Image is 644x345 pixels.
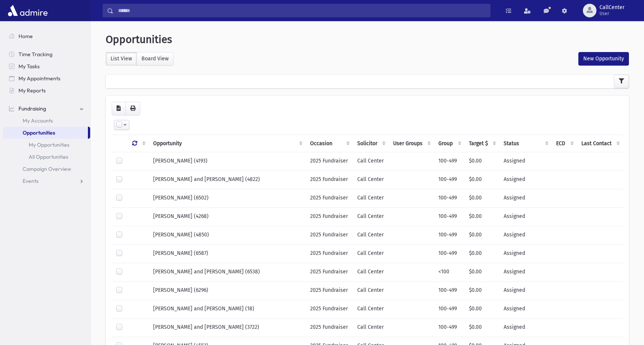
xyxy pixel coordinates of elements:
[434,300,464,318] td: 100-499
[464,207,499,226] td: $0.00
[434,281,464,300] td: 100-499
[153,176,260,182] span: [PERSON_NAME] and [PERSON_NAME] (4822)
[18,63,40,70] span: My Tasks
[125,102,140,115] button: Print
[112,102,126,115] button: CSV
[353,207,389,226] td: Call Center
[434,189,464,207] td: 100-499
[499,226,552,244] td: Assigned
[353,226,389,244] td: Call Center
[434,207,464,226] td: 100-499
[23,129,55,136] span: Opportunities
[499,281,552,300] td: Assigned
[353,170,389,189] td: Call Center
[18,105,46,112] span: Fundraising
[106,33,172,46] span: Opportunities
[434,318,464,337] td: 100-499
[499,318,552,337] td: Assigned
[18,51,52,58] span: Time Tracking
[153,213,209,219] span: [PERSON_NAME] (4268)
[353,189,389,207] td: Call Center
[353,152,389,170] td: Call Center
[464,263,499,281] td: $0.00
[499,244,552,263] td: Assigned
[3,84,90,97] a: My Reports
[153,232,209,238] span: [PERSON_NAME] (4850)
[23,178,38,184] span: Events
[464,300,499,318] td: $0.00
[353,244,389,263] td: Call Center
[18,33,33,40] span: Home
[306,318,352,337] td: 2025 Fundraiser
[306,300,352,318] td: 2025 Fundraiser
[578,52,629,66] button: New Opportunity
[499,135,552,152] th: Status: activate to sort column ascending
[353,263,389,281] td: Call Center
[464,152,499,170] td: $0.00
[353,135,389,152] th: Solicitor: activate to sort column ascending
[3,60,90,72] a: My Tasks
[499,300,552,318] td: Assigned
[599,5,624,11] span: CallCenter
[464,189,499,207] td: $0.00
[18,75,60,82] span: My Appointments
[464,244,499,263] td: $0.00
[153,158,207,164] span: [PERSON_NAME] (4193)
[434,244,464,263] td: 100-499
[306,244,352,263] td: 2025 Fundraiser
[114,4,490,17] input: Search
[137,52,174,66] label: Board View
[306,281,352,300] td: 2025 Fundraiser
[434,226,464,244] td: 100-499
[499,152,552,170] td: Assigned
[153,195,209,201] span: [PERSON_NAME] (6502)
[464,135,499,152] th: Target $: activate to sort column ascending
[18,87,46,94] span: My Reports
[353,300,389,318] td: Call Center
[552,135,576,152] th: ECD: activate to sort column ascending
[149,135,306,152] th: Opportunity: activate to sort column ascending
[464,170,499,189] td: $0.00
[153,268,260,275] span: [PERSON_NAME] and [PERSON_NAME] (6538)
[3,115,90,127] a: My Accounts
[434,135,464,152] th: Group: activate to sort column ascending
[128,135,149,152] th: : activate to sort column ascending
[434,170,464,189] td: 100-499
[3,48,90,60] a: Time Tracking
[353,318,389,337] td: Call Center
[23,117,53,124] span: My Accounts
[353,281,389,300] td: Call Center
[464,226,499,244] td: $0.00
[6,3,49,18] img: AdmirePro
[3,151,90,163] a: All Opportunities
[153,305,254,312] span: [PERSON_NAME] and [PERSON_NAME] (18)
[306,170,352,189] td: 2025 Fundraiser
[3,127,88,139] a: Opportunities
[464,281,499,300] td: $0.00
[306,135,352,152] th: Occasion : activate to sort column ascending
[23,166,71,172] span: Campaign Overview
[499,207,552,226] td: Assigned
[306,226,352,244] td: 2025 Fundraiser
[3,139,90,151] a: My Opportunities
[106,52,137,66] label: List View
[153,324,259,330] span: [PERSON_NAME] and [PERSON_NAME] (3722)
[499,170,552,189] td: Assigned
[499,263,552,281] td: Assigned
[306,152,352,170] td: 2025 Fundraiser
[599,11,624,17] span: User
[3,72,90,84] a: My Appointments
[3,163,90,175] a: Campaign Overview
[3,175,90,187] a: Events
[499,189,552,207] td: Assigned
[306,263,352,281] td: 2025 Fundraiser
[153,287,208,293] span: [PERSON_NAME] (6296)
[3,30,90,42] a: Home
[389,135,434,152] th: User Groups: activate to sort column ascending
[3,103,90,115] a: Fundraising
[434,263,464,281] td: <100
[577,135,623,152] th: Last Contact: activate to sort column ascending
[434,152,464,170] td: 100-499
[153,250,208,256] span: [PERSON_NAME] (6587)
[306,189,352,207] td: 2025 Fundraiser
